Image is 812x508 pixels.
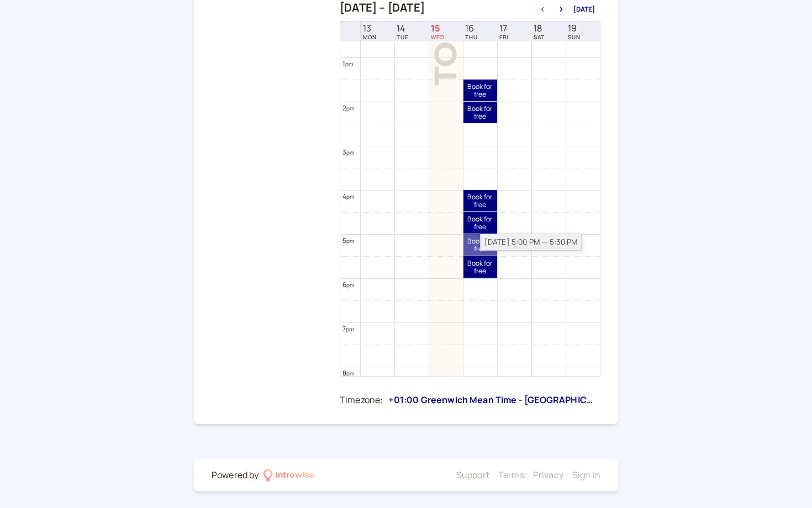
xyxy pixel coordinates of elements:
[499,23,508,34] span: 17
[346,325,354,333] span: pm
[463,22,480,41] a: October 16, 2025
[346,237,354,245] span: pm
[534,23,545,34] span: 18
[397,34,409,40] span: TUE
[342,368,355,378] div: 8
[431,34,445,40] span: WED
[342,147,355,157] div: 3
[342,279,355,290] div: 6
[346,149,354,156] span: pm
[463,237,497,253] span: Book for free
[568,23,581,34] span: 19
[263,468,315,483] a: introwise
[397,23,409,34] span: 14
[463,105,497,121] span: Book for free
[534,34,545,40] span: SAT
[340,393,383,408] div: Timezone:
[346,193,354,200] span: pm
[463,260,497,276] span: Book for free
[363,34,377,40] span: MON
[572,469,600,481] a: Sign in
[346,369,354,377] span: pm
[429,22,447,41] a: October 15, 2025
[431,23,445,34] span: 15
[531,22,547,41] a: October 18, 2025
[533,469,563,481] a: Privacy
[345,60,353,68] span: pm
[346,104,354,112] span: pm
[463,193,497,209] span: Book for free
[566,22,583,41] a: October 19, 2025
[456,469,489,481] a: Support
[342,59,354,69] div: 1
[463,215,497,231] span: Book for free
[346,281,354,289] span: pm
[212,468,259,483] div: Powered by
[340,1,425,14] h2: [DATE] – [DATE]
[342,324,354,334] div: 7
[276,468,314,483] div: introwise
[480,234,582,251] div: [DATE] 5:00 PM — 5:30 PM
[361,22,379,41] a: October 13, 2025
[342,235,355,246] div: 5
[498,469,524,481] a: Terms
[394,22,411,41] a: October 14, 2025
[363,23,377,34] span: 13
[342,103,355,113] div: 2
[463,83,497,99] span: Book for free
[573,6,595,13] button: [DATE]
[499,34,508,40] span: FRI
[465,23,478,34] span: 16
[568,34,581,40] span: SUN
[342,191,355,202] div: 4
[465,34,478,40] span: THU
[497,22,510,41] a: October 17, 2025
